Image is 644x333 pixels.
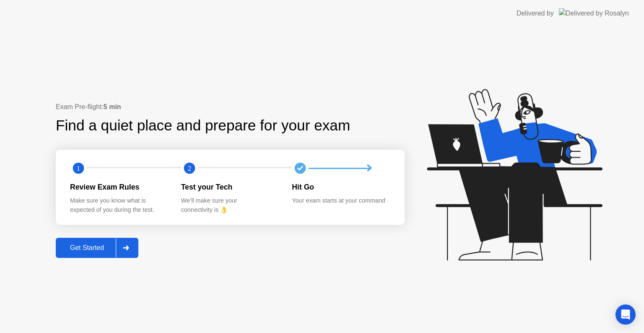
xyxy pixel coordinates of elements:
[77,164,80,172] text: 1
[104,103,121,110] b: 5 min
[56,238,138,258] button: Get Started
[70,182,168,193] div: Review Exam Rules
[70,196,168,214] div: Make sure you know what is expected of you during the test.
[181,182,279,193] div: Test your Tech
[56,114,351,137] div: Find a quiet place and prepare for your exam
[181,196,279,214] div: We’ll make sure your connectivity is 👌
[292,196,390,206] div: Your exam starts at your command
[517,8,554,18] div: Delivered by
[56,102,405,112] div: Exam Pre-flight:
[58,244,116,252] div: Get Started
[559,8,629,18] img: Delivered by Rosalyn
[615,304,636,325] div: Open Intercom Messenger
[188,164,191,172] text: 2
[292,182,390,193] div: Hit Go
